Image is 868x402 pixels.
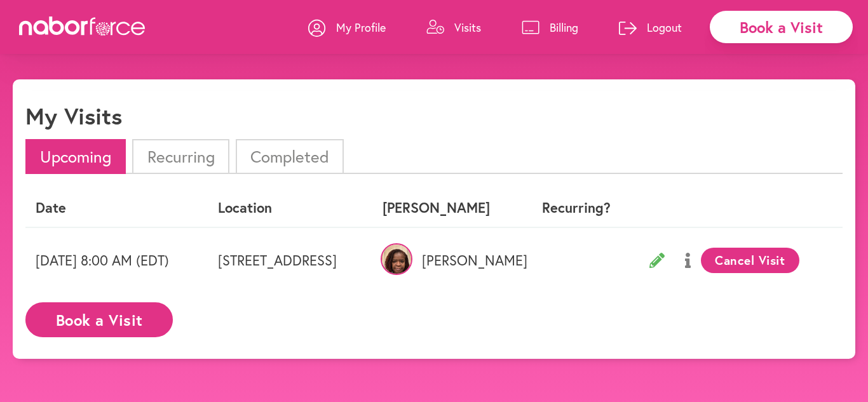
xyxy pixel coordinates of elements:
img: b58fP9iDRJaMXK265Ics [381,243,412,275]
p: Logout [647,20,682,35]
p: My Profile [336,20,386,35]
p: Billing [550,20,578,35]
a: Logout [619,8,682,46]
td: [STREET_ADDRESS] [208,227,372,293]
li: Completed [236,139,344,174]
p: [PERSON_NAME] [383,252,513,269]
th: Recurring? [524,189,629,227]
button: Cancel Visit [701,248,799,273]
th: Date [25,189,208,227]
p: Visits [454,20,481,35]
a: Book a Visit [25,312,173,324]
div: Book a Visit [710,11,853,43]
a: My Profile [308,8,386,46]
a: Billing [522,8,578,46]
td: [DATE] 8:00 AM (EDT) [25,227,208,293]
li: Recurring [132,139,229,174]
th: Location [208,189,372,227]
a: Visits [426,8,481,46]
button: Book a Visit [25,302,173,337]
h1: My Visits [25,102,122,130]
li: Upcoming [25,139,126,174]
th: [PERSON_NAME] [372,189,524,227]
